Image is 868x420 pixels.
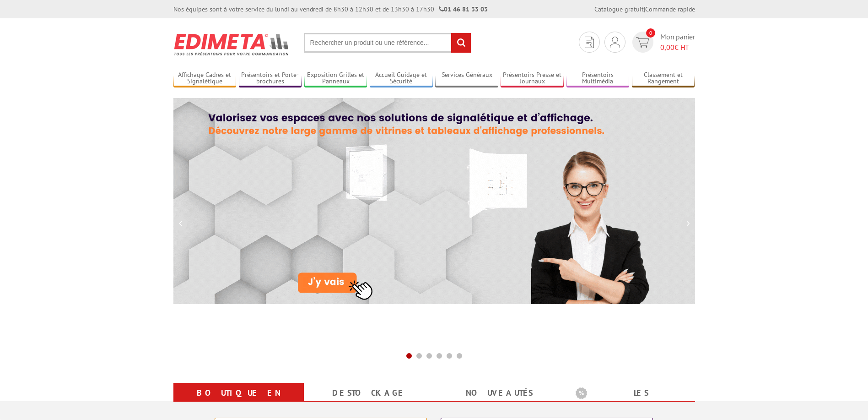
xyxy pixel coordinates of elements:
a: Boutique en ligne [184,385,293,418]
a: Accueil Guidage et Sécurité [370,71,433,86]
span: 0,00 [660,43,674,52]
a: Les promotions [576,385,684,418]
input: Rechercher un produit ou une référence... [304,33,471,53]
a: Présentoirs Presse et Journaux [501,71,564,86]
a: Services Généraux [435,71,498,86]
a: nouveautés [445,385,554,401]
a: Commande rapide [645,5,695,13]
span: € HT [660,42,695,53]
img: devis rapide [636,37,649,48]
a: devis rapide 0 Mon panier 0,00€ HT [630,32,695,53]
b: Les promotions [576,385,690,403]
span: 0 [646,28,655,38]
a: Affichage Cadres et Signalétique [173,71,237,86]
img: devis rapide [610,37,620,48]
strong: 01 46 81 33 03 [439,5,488,13]
a: Présentoirs et Porte-brochures [239,71,302,86]
img: Présentoir, panneau, stand - Edimeta - PLV, affichage, mobilier bureau, entreprise [173,27,290,61]
a: Exposition Grilles et Panneaux [304,71,367,86]
a: Classement et Rangement [632,71,695,86]
a: Présentoirs Multimédia [566,71,630,86]
a: Destockage [315,385,423,401]
input: rechercher [451,33,471,53]
div: | [594,5,695,14]
div: Nos équipes sont à votre service du lundi au vendredi de 8h30 à 12h30 et de 13h30 à 17h30 [173,5,488,14]
img: devis rapide [585,37,594,48]
a: Catalogue gratuit [594,5,644,13]
span: Mon panier [660,32,695,53]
